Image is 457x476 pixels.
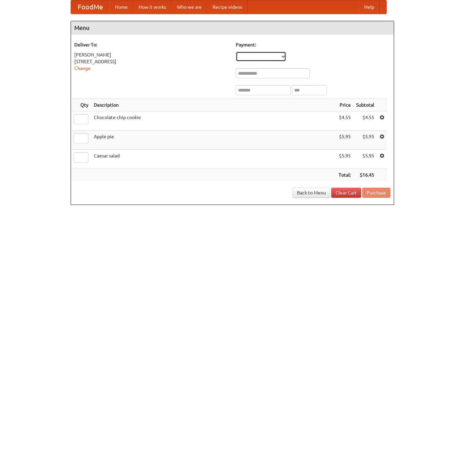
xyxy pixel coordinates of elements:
td: Caesar salad [91,150,336,169]
td: Apple pie [91,131,336,150]
th: Price [336,99,353,111]
h5: Deliver To: [74,41,229,48]
a: Clear Cart [331,188,361,198]
h4: Menu [71,21,394,35]
td: $5.95 [336,150,353,169]
div: [STREET_ADDRESS] [74,58,229,65]
a: Help [359,0,380,14]
td: $4.55 [353,111,377,131]
th: Subtotal [353,99,377,111]
td: Chocolate chip cookie [91,111,336,131]
td: $5.95 [336,131,353,150]
th: $16.45 [353,169,377,181]
a: Back to Menu [293,188,330,198]
button: Purchase [362,188,390,198]
th: Qty [71,99,91,111]
td: $5.95 [353,150,377,169]
td: $5.95 [353,131,377,150]
th: Description [91,99,336,111]
div: [PERSON_NAME] [74,51,229,58]
th: Total: [336,169,353,181]
a: Who we are [172,0,207,14]
a: FoodMe [71,0,110,14]
a: Recipe videos [207,0,247,14]
a: How it works [133,0,172,14]
a: Home [110,0,133,14]
h5: Payment: [236,41,390,48]
td: $4.55 [336,111,353,131]
a: Change [74,66,90,71]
